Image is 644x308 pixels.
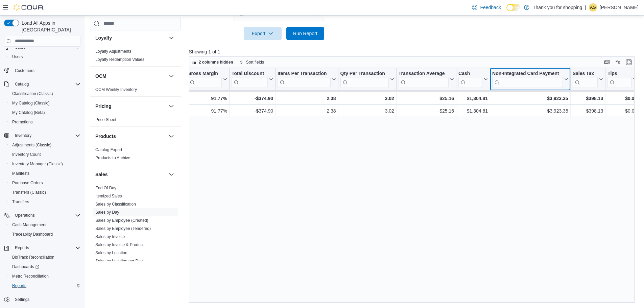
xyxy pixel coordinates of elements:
[167,34,175,42] button: Loyalty
[458,70,482,77] div: Cash
[492,70,563,88] div: Non-Integrated Card Payment
[95,218,148,223] span: Sales by Employee (Created)
[90,86,181,96] div: OCM
[95,226,151,231] a: Sales by Employee (Tendered)
[9,253,80,261] span: BioTrack Reconciliation
[278,94,336,102] div: 2.38
[293,30,317,37] span: Run Report
[572,94,603,102] div: $398.13
[12,211,80,219] span: Operations
[9,282,80,290] span: Reports
[19,20,80,33] span: Load All Apps in [GEOGRAPHIC_DATA]
[286,27,324,40] button: Run Report
[278,107,336,115] div: 2.38
[9,109,48,117] a: My Catalog (Beta)
[95,103,111,110] h3: Pricing
[399,94,454,102] div: $25.16
[9,188,49,196] a: Transfers (Classic)
[7,98,83,108] button: My Catalog (Classic)
[232,70,273,88] button: Total Discount
[340,94,394,102] div: 3.02
[7,169,83,178] button: Manifests
[95,218,148,223] a: Sales by Employee (Created)
[458,94,488,102] div: $1,304.81
[12,132,34,140] button: Inventory
[533,3,582,11] p: Thank you for shopping
[278,70,336,88] button: Items Per Transaction
[95,49,132,54] span: Loyalty Adjustments
[12,255,54,260] span: BioTrack Reconciliation
[95,133,166,140] button: Products
[95,156,130,160] a: Products to Archive
[340,107,394,115] div: 3.02
[600,3,639,11] p: [PERSON_NAME]
[614,58,622,66] button: Display options
[188,107,227,115] div: 91.77%
[7,253,83,262] button: BioTrack Reconciliation
[232,107,273,115] div: -$374.90
[246,60,264,65] span: Sort fields
[9,99,80,107] span: My Catalog (Classic)
[12,222,46,228] span: Cash Management
[12,180,43,186] span: Purchase Orders
[9,150,80,159] span: Inventory Count
[95,234,125,239] a: Sales by Invoice
[12,295,80,304] span: Settings
[9,53,25,61] a: Users
[9,263,42,271] a: Dashboards
[1,243,83,253] button: Reports
[167,170,175,179] button: Sales
[95,87,137,92] span: OCM Weekly Inventory
[12,283,26,288] span: Reports
[95,171,108,178] h3: Sales
[9,160,66,168] a: Inventory Manager (Classic)
[607,94,637,102] div: $0.00
[95,34,112,41] h3: Loyalty
[95,185,116,191] span: End Of Day
[95,226,151,231] span: Sales by Employee (Tendered)
[12,274,49,279] span: Metrc Reconciliation
[12,171,29,176] span: Manifests
[9,179,46,187] a: Purchase Orders
[607,70,631,88] div: Tips
[95,250,127,256] span: Sales by Location
[7,230,83,239] button: Traceabilty Dashboard
[12,110,45,115] span: My Catalog (Beta)
[1,66,83,75] button: Customers
[506,4,521,11] input: Dark Mode
[167,132,175,140] button: Products
[189,48,639,55] p: Showing 1 of 1
[95,147,122,152] a: Catalog Export
[7,188,83,197] button: Transfers (Classic)
[95,73,106,79] h3: OCM
[1,211,83,220] button: Operations
[95,103,166,110] button: Pricing
[9,198,80,206] span: Transfers
[189,58,236,66] button: 2 columns hidden
[9,109,80,117] span: My Catalog (Beta)
[7,52,83,62] button: Users
[95,242,144,247] span: Sales by Invoice & Product
[15,68,34,73] span: Customers
[9,118,80,126] span: Promotions
[95,258,143,264] span: Sales by Location per Day
[9,90,80,98] span: Classification (Classic)
[9,253,57,261] a: BioTrack Reconciliation
[492,70,563,77] div: Non-Integrated Card Payment
[12,66,80,75] span: Customers
[480,4,501,11] span: Feedback
[95,57,144,62] span: Loyalty Redemption Values
[399,107,454,115] div: $25.16
[7,262,83,271] a: Dashboards
[12,54,23,60] span: Users
[12,67,37,75] a: Customers
[95,171,166,178] button: Sales
[90,47,181,66] div: Loyalty
[9,53,80,61] span: Users
[492,70,568,88] button: Non-Integrated Card Payment
[7,271,83,281] button: Metrc Reconciliation
[278,70,331,77] div: Items Per Transaction
[15,245,29,251] span: Reports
